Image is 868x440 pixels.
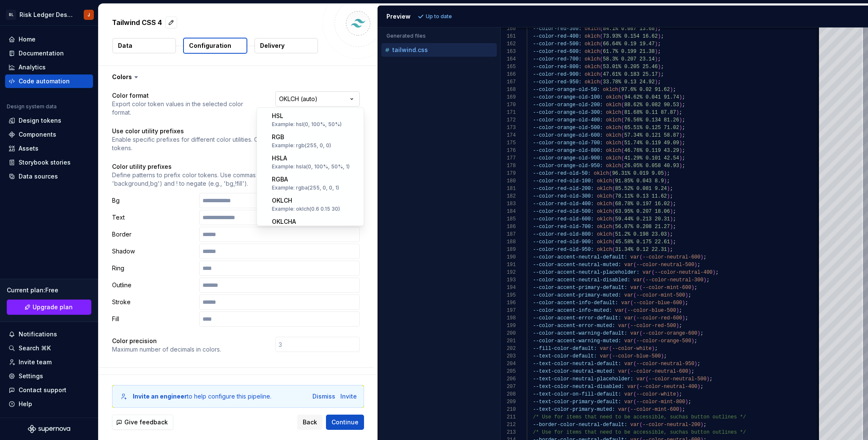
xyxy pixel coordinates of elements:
[272,206,340,212] div: Example: oklch(0.6 0.15 30)
[272,121,342,128] div: Example: hsl(0, 100%, 50%)
[272,218,296,225] span: OKLCHA
[272,133,284,140] span: RGB
[272,184,339,191] div: Example: rgba(255, 0, 0, 1)
[272,163,350,170] div: Example: hsla(0, 100%, 50%, 1)
[272,154,287,162] span: HSLA
[272,142,331,149] div: Example: rgb(255, 0, 0)
[272,176,288,183] span: RGBA
[272,112,283,119] span: HSL
[272,197,292,204] span: OKLCH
